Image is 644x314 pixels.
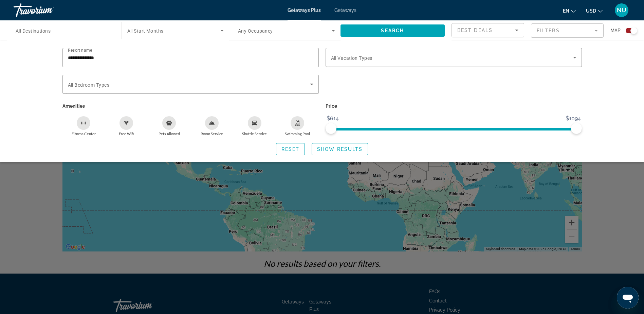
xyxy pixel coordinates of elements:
button: Search [341,24,445,37]
span: Swimming Pool [285,132,310,136]
iframe: Button to launch messaging window [617,287,639,309]
span: Room Service [201,132,223,136]
span: $614 [326,114,340,124]
span: Reset [281,146,300,152]
ngx-slider: ngx-slider [326,128,582,129]
span: ngx-slider [326,123,336,134]
span: Free Wifi [119,132,134,136]
span: en [563,8,569,14]
a: Travorium [14,1,81,19]
span: ngx-slider-max [571,123,582,134]
span: All Vacation Types [331,55,372,61]
button: Pets Allowed [148,116,190,136]
span: All Destinations [16,28,51,34]
p: Price [326,101,582,111]
button: Change language [563,6,576,16]
span: NU [617,7,626,14]
button: Room Service [190,116,233,136]
span: Any Occupancy [238,28,273,34]
span: Map [610,26,621,35]
span: All Bedroom Types [68,82,109,88]
button: Show Results [312,143,368,155]
button: User Menu [613,3,630,17]
a: Getaways [334,7,356,13]
span: Best Deals [457,28,493,33]
span: Fitness Center [72,132,96,136]
span: $1094 [565,114,582,124]
button: Fitness Center [62,116,105,136]
span: Show Results [317,146,363,152]
span: Pets Allowed [159,132,180,136]
span: All Start Months [127,28,164,34]
a: Getaways Plus [288,7,321,13]
button: Shuttle Service [233,116,276,136]
p: Amenities [62,101,319,111]
span: USD [586,8,596,14]
button: Swimming Pool [276,116,319,136]
button: Change currency [586,6,603,16]
span: Shuttle Service [242,132,267,136]
button: Free Wifi [105,116,148,136]
button: Reset [276,143,305,155]
span: Search [381,28,404,33]
mat-select: Sort by [457,26,518,34]
span: Resort name [68,48,92,53]
button: Filter [531,23,604,38]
